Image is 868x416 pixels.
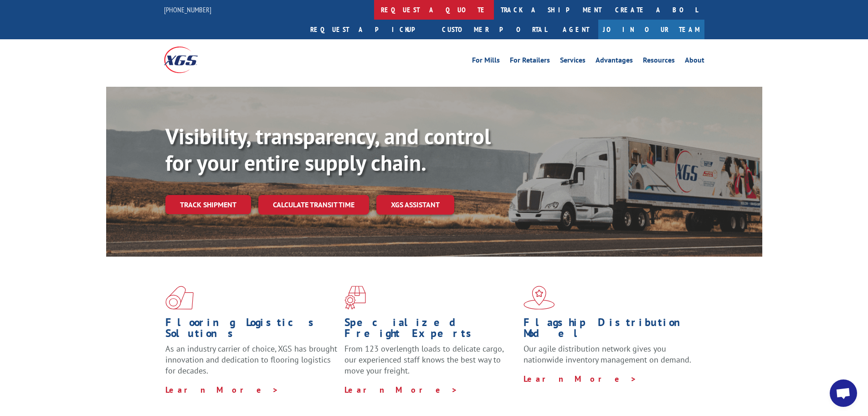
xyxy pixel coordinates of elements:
a: Track shipment [165,195,251,214]
a: Join Our Team [598,20,704,39]
a: Resources [643,57,675,67]
a: Agent [554,20,598,39]
span: Our agile distribution network gives you nationwide inventory management on demand. [524,343,691,365]
a: Services [560,57,586,67]
a: Learn More > [344,384,458,395]
a: Advantages [596,57,633,67]
a: XGS ASSISTANT [376,195,454,215]
p: From 123 overlength loads to delicate cargo, our experienced staff knows the best way to move you... [344,343,517,384]
a: Customer Portal [435,20,554,39]
span: As an industry carrier of choice, XGS has brought innovation and dedication to flooring logistics... [165,343,337,376]
a: [PHONE_NUMBER] [164,5,211,14]
a: For Retailers [510,57,550,67]
img: xgs-icon-flagship-distribution-model-red [524,286,555,310]
a: Request a pickup [303,20,435,39]
img: xgs-icon-total-supply-chain-intelligence-red [165,286,194,310]
b: Visibility, transparency, and control for your entire supply chain. [165,122,491,177]
a: Learn More > [165,384,279,395]
a: For Mills [472,57,500,67]
h1: Flooring Logistics Solutions [165,317,338,343]
a: About [685,57,704,67]
h1: Specialized Freight Experts [344,317,517,343]
a: Calculate transit time [258,195,369,215]
a: Learn More > [524,374,637,384]
h1: Flagship Distribution Model [524,317,696,343]
img: xgs-icon-focused-on-flooring-red [344,286,366,310]
a: Open chat [830,379,857,407]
